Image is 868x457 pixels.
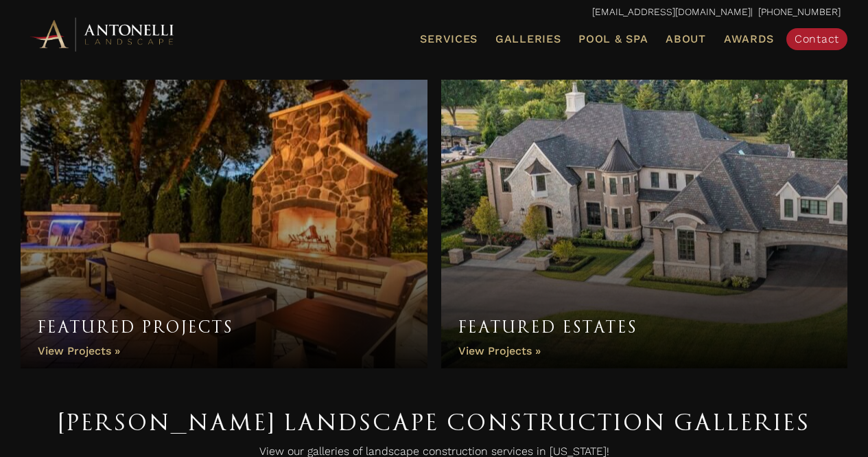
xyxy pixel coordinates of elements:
[795,32,839,45] span: Contact
[660,30,712,48] a: About
[27,3,841,21] p: | [PHONE_NUMBER]
[27,15,178,53] img: Antonelli Horizontal Logo
[592,6,751,17] a: [EMAIL_ADDRESS][DOMAIN_NAME]
[718,30,779,48] a: Awards
[414,30,483,48] a: Services
[27,403,841,441] h1: [PERSON_NAME] Landscape Construction Galleries
[420,34,478,45] span: Services
[666,34,706,45] span: About
[724,32,774,45] span: Awards
[573,30,653,48] a: Pool & Spa
[495,32,561,45] span: Galleries
[786,28,847,50] a: Contact
[490,30,566,48] a: Galleries
[578,32,648,45] span: Pool & Spa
